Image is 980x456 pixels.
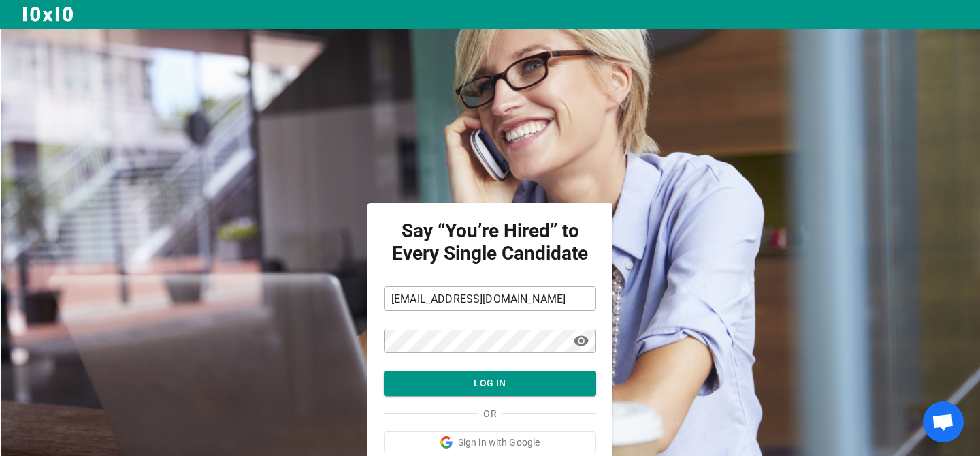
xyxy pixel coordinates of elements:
[458,436,540,449] span: Sign in with Google
[384,371,596,396] button: LOG IN
[573,333,589,349] span: visibility
[923,401,964,442] div: Open chat
[22,5,75,23] img: Logo
[384,431,596,453] button: Sign in with Google
[384,288,596,309] input: Email Address*
[384,219,596,264] strong: Say “You’re Hired” to Every Single Candidate
[483,407,496,421] span: OR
